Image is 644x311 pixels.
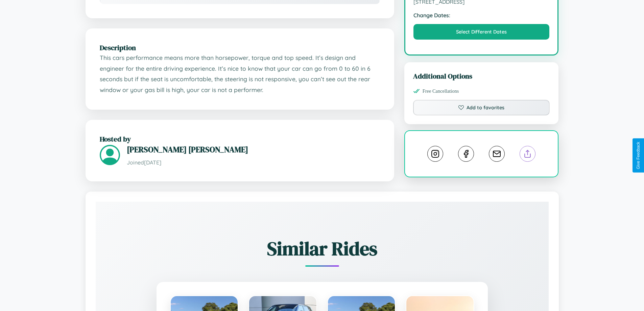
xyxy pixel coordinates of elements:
[636,142,641,169] div: Give Feedback
[423,88,459,94] span: Free Cancellations
[100,43,380,52] h2: Description
[413,100,550,115] button: Add to favorites
[413,71,550,81] h3: Additional Options
[127,144,380,155] h3: [PERSON_NAME] [PERSON_NAME]
[413,24,550,40] button: Select Different Dates
[127,158,380,168] p: Joined [DATE]
[413,12,550,19] strong: Change Dates:
[119,236,525,262] h2: Similar Rides
[100,52,380,95] p: This cars performance means more than horsepower, torque and top speed. It’s design and engineer ...
[100,134,380,144] h2: Hosted by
